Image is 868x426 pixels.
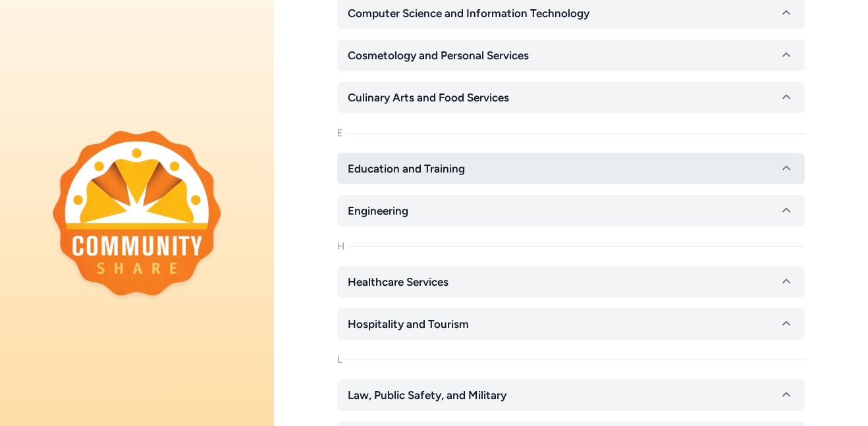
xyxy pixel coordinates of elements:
span: Hospitality and Tourism [348,316,469,332]
span: Healthcare Services [348,274,448,290]
span: Culinary Arts and Food Services [348,90,509,105]
span: Computer Science and Information Technology [348,5,589,21]
button: Cosmetology and Personal Services [337,40,805,71]
div: E [337,126,343,140]
button: Engineering [337,195,805,226]
div: L [337,353,342,366]
span: Engineering [348,203,408,219]
button: Law, Public Safety, and Military [337,379,805,411]
span: Law, Public Safety, and Military [348,387,506,403]
button: Education and Training [337,153,805,184]
button: Hospitality and Tourism [337,308,805,340]
button: Healthcare Services [337,266,805,298]
button: Culinary Arts and Food Services [337,82,805,113]
div: H [337,240,344,253]
span: Cosmetology and Personal Services [348,47,529,63]
span: Education and Training [348,161,465,176]
img: logo [53,130,221,295]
